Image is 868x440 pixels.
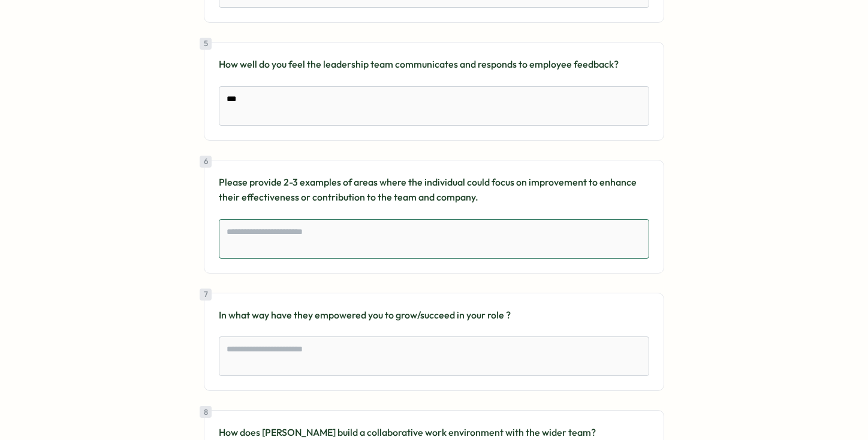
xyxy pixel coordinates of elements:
[219,57,649,72] p: How well do you feel the leadership team communicates and responds to employee feedback?
[200,289,212,301] div: 7
[200,406,212,418] div: 8
[200,38,212,50] div: 5
[219,308,649,323] p: In what way have they empowered you to grow/succeed in your role ?
[200,156,212,168] div: 6
[219,175,649,205] p: Please provide 2-3 examples of areas where the individual could focus on improvement to enhance t...
[219,425,649,440] p: How does [PERSON_NAME] build a collaborative work environment with the wider team?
